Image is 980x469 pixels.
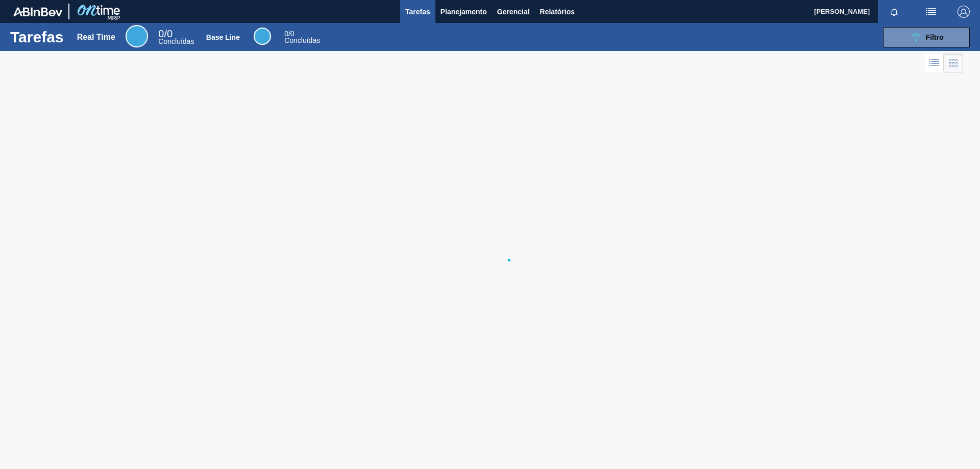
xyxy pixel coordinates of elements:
span: Concluídas [158,37,194,45]
span: 0 [284,30,288,38]
span: Tarefas [405,6,430,18]
div: Real Time [77,33,115,42]
h1: Tarefas [10,31,64,43]
img: TNhmsLtSVTkK8tSr43FrP2fwEKptu5GPRR3wAAAABJRU5ErkJggg== [13,7,62,16]
img: Logout [958,6,970,18]
img: userActions [925,6,937,18]
span: Gerencial [497,6,530,18]
div: Real Time [126,25,148,47]
span: 0 [158,28,164,39]
span: Relatórios [540,6,575,18]
span: Concluídas [284,36,320,44]
div: Base Line [206,33,240,41]
span: Planejamento [440,6,487,18]
span: / 0 [284,30,294,38]
span: Filtro [926,33,944,41]
div: Base Line [254,28,271,45]
button: Notificações [878,5,911,19]
button: Filtro [883,27,970,47]
div: Real Time [158,30,194,45]
div: Base Line [284,31,320,44]
span: / 0 [158,28,173,39]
